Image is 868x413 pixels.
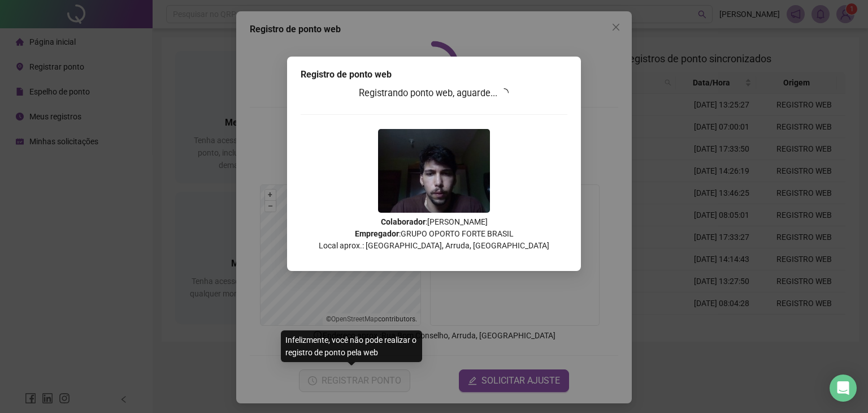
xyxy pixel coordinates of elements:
p: : [PERSON_NAME] : GRUPO OPORTO FORTE BRASIL Local aprox.: [GEOGRAPHIC_DATA], Arruda, [GEOGRAPHIC_... [301,216,567,252]
div: Registro de ponto web [301,68,567,81]
div: Infelizmente, você não pode realizar o registro de ponto pela web [281,330,422,362]
h3: Registrando ponto web, aguarde... [301,86,567,101]
span: loading [500,88,509,97]
strong: Empregador [355,229,399,238]
img: 9k= [378,129,490,213]
strong: Colaborador [381,217,426,226]
div: Open Intercom Messenger [830,375,857,402]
